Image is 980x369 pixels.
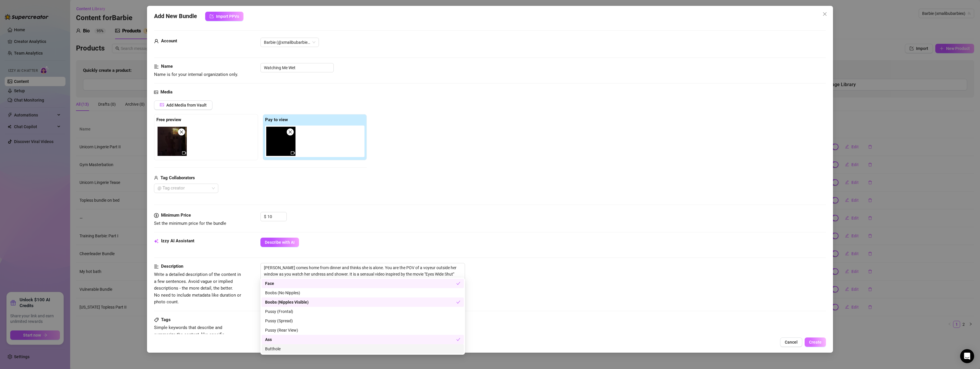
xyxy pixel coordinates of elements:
[822,12,827,16] span: close
[265,299,456,305] div: Boobs (Nipples Visible)
[265,240,295,245] span: Describe with AI
[160,89,172,95] strong: Media
[154,318,159,322] span: tag
[265,346,460,352] div: Butthole
[288,130,292,134] span: close
[216,14,239,19] span: Import PPVs
[265,280,456,287] div: Face
[166,103,207,107] span: Add Media from Vault
[156,117,181,122] strong: Free preview
[265,290,460,296] div: Boobs (No Nipples)
[161,38,177,43] strong: Account
[161,317,171,322] strong: Tags
[160,103,164,107] span: picture
[260,238,299,247] button: Describe with AI
[960,349,974,363] div: Open Intercom Messenger
[154,263,159,270] span: align-left
[154,221,226,226] span: Set the minimum price for the bundle
[456,300,460,304] span: check
[264,38,315,47] span: Barbie (@xmalibubarbiex)
[161,264,183,269] strong: Description
[262,326,464,335] div: Pussy (Rear View)
[265,336,456,343] div: Ass
[260,63,334,72] input: Enter a name
[820,12,829,16] span: Close
[262,344,464,354] div: Butthole
[265,308,460,315] div: Pussy (Frontal)
[262,279,464,288] div: Face
[161,213,191,218] strong: Minimum Price
[456,281,460,286] span: check
[291,151,295,155] span: video-camera
[179,130,184,134] span: close
[154,38,159,45] span: user
[265,117,288,122] strong: Pay to view
[266,127,295,156] img: media
[262,307,464,316] div: Pussy (Frontal)
[158,127,187,156] img: media
[161,64,173,69] strong: Name
[205,12,243,21] button: Import PPVs
[154,325,224,344] span: Simple keywords that describe and summarize the content, like specific fetishes, positions, categ...
[456,337,460,342] span: check
[154,72,238,77] span: Name is for your internal organization only.
[182,151,186,155] span: video-camera
[265,318,460,324] div: Pussy (Spread)
[154,12,197,21] span: Add New Bundle
[780,337,802,347] button: Cancel
[262,288,464,297] div: Boobs (No Nipples)
[820,9,829,19] button: Close
[262,335,464,344] div: Ass
[785,340,798,344] span: Cancel
[262,297,464,307] div: Boobs (Nipples Visible)
[154,272,241,304] span: Write a detailed description of the content in a few sentences. Avoid vague or implied descriptio...
[809,340,822,344] span: Create
[160,175,195,180] strong: Tag Collaborators
[805,337,826,347] button: Create
[154,100,212,110] button: Add Media from Vault
[161,238,194,243] strong: Izzy AI Assistant
[154,63,159,70] span: align-left
[261,263,465,279] textarea: [PERSON_NAME] comes home from dinner and thinks she is alone. You are the POV of a voyeur outside...
[262,316,464,326] div: Pussy (Spread)
[154,89,158,96] span: picture
[154,175,158,182] span: user
[265,327,460,333] div: Pussy (Rear View)
[210,14,214,18] span: import
[154,212,159,219] span: dollar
